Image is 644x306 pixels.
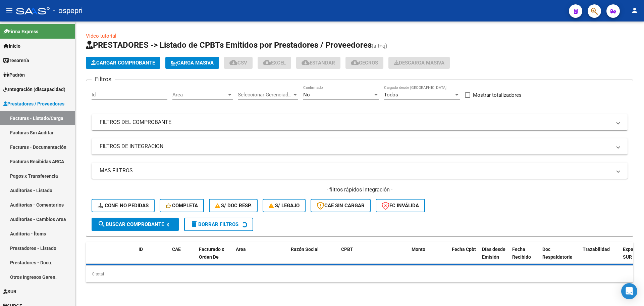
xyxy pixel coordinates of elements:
mat-icon: search [98,220,106,228]
span: Inicio [3,42,20,50]
mat-panel-title: FILTROS DEL COMPROBANTE [100,119,611,126]
app-download-masive: Descarga masiva de comprobantes (adjuntos) [388,57,450,69]
span: Carga Masiva [171,60,214,66]
span: PRESTADORES -> Listado de CPBTs Emitidos por Prestadores / Proveedores [86,40,372,50]
span: Prestadores / Proveedores [3,100,64,107]
datatable-header-cell: CAE [169,242,196,272]
span: CPBT [341,247,353,252]
span: Días desde Emisión [482,247,505,260]
mat-expansion-panel-header: FILTROS DEL COMPROBANTE [92,114,628,130]
span: (alt+q) [372,43,387,49]
span: S/ legajo [269,203,300,209]
mat-icon: menu [5,6,13,14]
datatable-header-cell: Doc Respaldatoria [540,242,580,272]
span: Facturado x Orden De [199,247,224,260]
span: FC Inválida [382,203,419,209]
span: No [303,92,310,98]
span: Razón Social [291,247,319,252]
button: FC Inválida [376,199,425,212]
span: Firma Express [3,28,38,35]
mat-panel-title: FILTROS DE INTEGRACION [100,143,611,150]
mat-icon: cloud_download [351,58,359,67]
h4: - filtros rápidos Integración - [92,186,628,193]
mat-panel-title: MAS FILTROS [100,167,611,174]
datatable-header-cell: CPBT [338,242,409,272]
button: CAE SIN CARGAR [311,199,371,212]
span: Monto [412,247,425,252]
span: Padrón [3,71,25,79]
button: Borrar Filtros [184,218,253,231]
span: Estandar [302,60,335,66]
mat-icon: cloud_download [229,58,237,67]
mat-icon: cloud_download [263,58,271,67]
button: S/ legajo [263,199,306,212]
datatable-header-cell: Area [233,242,278,272]
button: S/ Doc Resp. [209,199,258,212]
span: Conf. no pedidas [98,203,149,209]
button: Estandar [296,57,340,69]
datatable-header-cell: Monto [409,242,449,272]
span: - ospepri [53,3,83,18]
datatable-header-cell: Trazabilidad [580,242,620,272]
span: Seleccionar Gerenciador [238,92,292,98]
h3: Filtros [92,75,115,84]
mat-expansion-panel-header: MAS FILTROS [92,163,628,179]
span: Doc Respaldatoria [542,247,573,260]
button: CSV [224,57,253,69]
span: Completa [166,203,198,209]
span: ID [139,247,143,252]
span: Fecha Recibido [512,247,531,260]
datatable-header-cell: Fecha Cpbt [449,242,479,272]
mat-expansion-panel-header: FILTROS DE INTEGRACION [92,138,628,155]
a: Video tutorial [86,33,116,39]
span: Gecros [351,60,378,66]
div: Open Intercom Messenger [621,283,637,299]
datatable-header-cell: Fecha Recibido [509,242,540,272]
span: Fecha Cpbt [452,247,476,252]
div: 0 total [86,266,633,282]
datatable-header-cell: Razón Social [288,242,338,272]
span: Area [172,92,227,98]
datatable-header-cell: Días desde Emisión [479,242,509,272]
mat-icon: person [631,6,639,14]
button: EXCEL [258,57,291,69]
span: Borrar Filtros [190,221,238,227]
button: Buscar Comprobante [92,218,179,231]
button: Conf. no pedidas [92,199,155,212]
mat-icon: delete [190,220,198,228]
span: Tesorería [3,57,29,64]
span: Buscar Comprobante [98,221,164,227]
datatable-header-cell: Facturado x Orden De [196,242,233,272]
span: Integración (discapacidad) [3,86,65,93]
button: Completa [160,199,204,212]
span: EXCEL [263,60,286,66]
button: Carga Masiva [165,57,219,69]
span: Todos [384,92,398,98]
span: SUR [3,288,16,295]
datatable-header-cell: ID [136,242,169,272]
button: Gecros [345,57,383,69]
span: CSV [229,60,247,66]
span: Cargar Comprobante [91,60,155,66]
span: S/ Doc Resp. [215,203,252,209]
span: Area [236,247,246,252]
button: Cargar Comprobante [86,57,160,69]
button: Descarga Masiva [388,57,450,69]
span: Descarga Masiva [394,60,444,66]
mat-icon: cloud_download [302,58,310,67]
span: CAE [172,247,181,252]
span: Mostrar totalizadores [473,91,522,99]
span: CAE SIN CARGAR [317,203,365,209]
span: Trazabilidad [583,247,610,252]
